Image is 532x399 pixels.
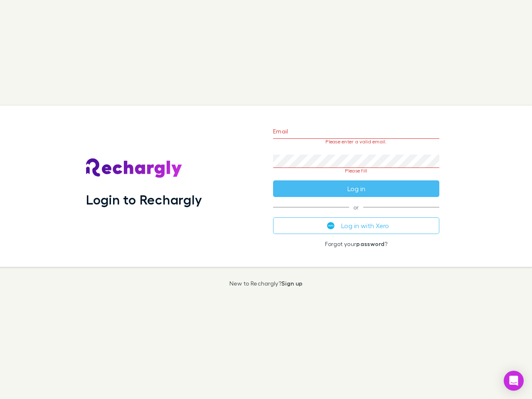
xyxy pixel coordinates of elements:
p: Please enter a valid email. [273,139,439,145]
p: Please fill [273,168,439,174]
p: Forgot your ? [273,241,439,247]
img: Rechargly's Logo [86,158,182,178]
button: Log in with Xero [273,217,439,234]
button: Log in [273,180,439,197]
a: password [356,240,384,247]
p: New to Rechargly? [229,280,303,287]
img: Xero's logo [327,222,335,229]
div: Open Intercom Messenger [504,371,524,391]
a: Sign up [281,280,303,287]
h1: Login to Rechargly [86,192,202,207]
